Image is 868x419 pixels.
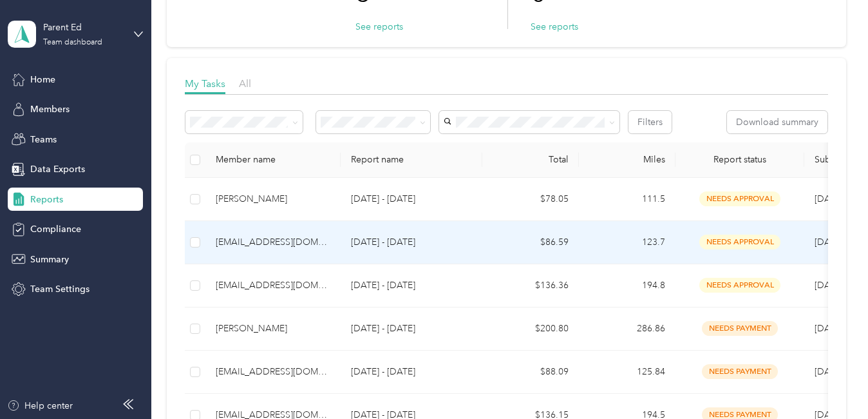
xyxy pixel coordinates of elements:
[30,282,90,296] span: Team Settings
[30,162,85,176] span: Data Exports
[205,142,341,178] th: Member name
[30,193,63,206] span: Reports
[815,193,843,204] span: [DATE]
[216,154,330,165] div: Member name
[216,322,330,336] div: [PERSON_NAME]
[727,111,827,133] button: Download summary
[815,280,843,291] span: [DATE]
[30,102,70,116] span: Members
[796,347,868,419] iframe: Everlance-gr Chat Button Frame
[351,365,472,379] p: [DATE] - [DATE]
[699,191,780,206] span: needs approval
[43,21,124,34] div: Parent Ed
[239,77,251,90] span: All
[815,237,843,248] span: [DATE]
[628,111,672,133] button: Filters
[699,278,780,293] span: needs approval
[216,192,330,206] div: [PERSON_NAME]
[815,323,843,334] span: [DATE]
[579,221,675,264] td: 123.7
[355,20,403,34] button: See reports
[341,142,482,178] th: Report name
[216,365,330,379] div: [EMAIL_ADDRESS][DOMAIN_NAME]
[185,77,225,90] span: My Tasks
[30,222,81,236] span: Compliance
[493,154,569,165] div: Total
[579,307,675,351] td: 286.86
[686,154,794,165] span: Report status
[579,264,675,307] td: 194.8
[351,322,472,336] p: [DATE] - [DATE]
[482,178,579,221] td: $78.05
[30,253,69,266] span: Summary
[702,364,778,379] span: needs payment
[482,221,579,264] td: $86.59
[699,235,780,249] span: needs approval
[351,235,472,249] p: [DATE] - [DATE]
[216,278,330,293] div: [EMAIL_ADDRESS][DOMAIN_NAME]
[43,39,102,46] div: Team dashboard
[351,192,472,206] p: [DATE] - [DATE]
[579,178,675,221] td: 111.5
[30,73,55,86] span: Home
[30,133,57,146] span: Teams
[482,351,579,394] td: $88.09
[531,20,578,34] button: See reports
[589,154,665,165] div: Miles
[579,351,675,394] td: 125.84
[482,307,579,351] td: $200.80
[351,278,472,293] p: [DATE] - [DATE]
[482,264,579,307] td: $136.36
[702,321,778,336] span: needs payment
[7,399,73,413] button: Help center
[216,235,330,249] div: [EMAIL_ADDRESS][DOMAIN_NAME]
